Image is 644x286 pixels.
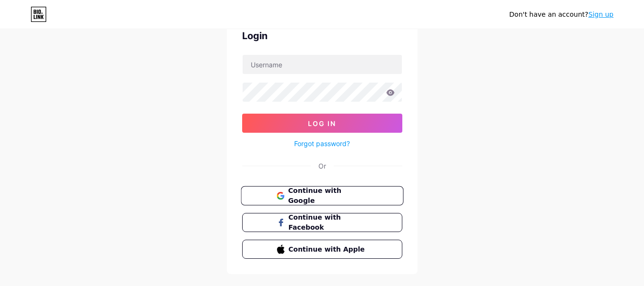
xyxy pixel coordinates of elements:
a: Forgot password? [294,138,350,148]
span: Continue with Apple [288,244,367,254]
button: Continue with Apple [242,240,402,259]
div: Login [242,29,402,43]
a: Continue with Google [242,186,402,205]
button: Continue with Facebook [242,213,402,232]
button: Continue with Google [241,186,403,206]
span: Log In [308,119,336,127]
span: Continue with Google [288,186,368,206]
div: Or [318,161,326,171]
a: Sign up [588,11,613,18]
button: Log In [242,114,402,133]
input: Username [243,55,402,74]
span: Continue with Facebook [288,212,367,233]
div: Don't have an account? [509,10,613,20]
